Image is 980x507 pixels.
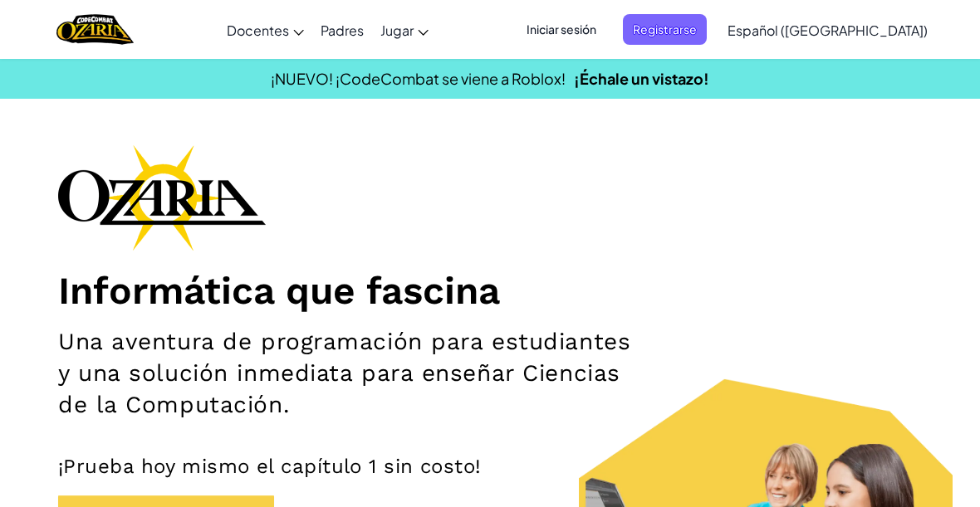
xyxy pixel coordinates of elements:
a: ¡Échale un vistazo! [574,69,709,88]
button: Iniciar sesión [517,14,606,45]
a: Padres [312,7,372,52]
a: Docentes [218,7,312,52]
h1: Informática que fascina [58,267,922,314]
a: Jugar [372,7,437,52]
span: Jugar [380,22,414,39]
p: ¡Prueba hoy mismo el capítulo 1 sin costo! [58,454,922,479]
a: Español ([GEOGRAPHIC_DATA]) [719,7,936,52]
button: Registrarse [623,14,707,45]
h2: Una aventura de programación para estudiantes y una solución inmediata para enseñar Ciencias de l... [58,326,637,421]
a: Ozaria by CodeCombat logo [56,12,134,46]
img: Home [56,12,134,46]
span: Español ([GEOGRAPHIC_DATA]) [728,22,928,39]
img: Ozaria branding logo [58,144,266,251]
span: ¡NUEVO! ¡CodeCombat se viene a Roblox! [271,69,566,88]
span: Docentes [227,22,289,39]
